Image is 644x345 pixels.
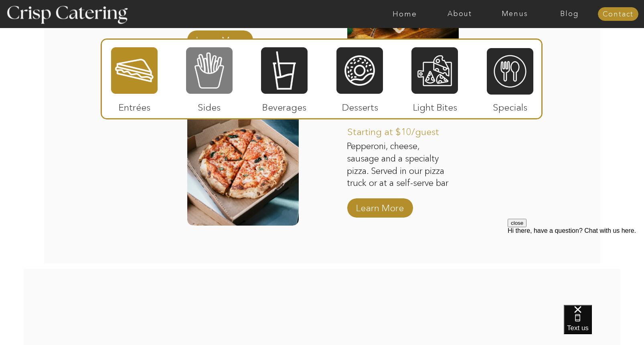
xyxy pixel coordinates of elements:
[347,118,454,141] p: Starting at $10/guest
[193,26,247,50] a: Learn More
[333,94,387,117] p: Desserts
[564,305,644,345] iframe: podium webchat widget bubble
[377,10,432,18] a: Home
[182,94,236,117] p: Sides
[542,10,597,18] a: Blog
[487,10,542,18] a: Menus
[483,94,537,117] p: Specials
[347,140,454,190] p: Pepperoni, cheese, sausage and a specialty pizza. Served in our pizza truck or at a self-serve bar
[408,94,462,117] p: Light Bites
[432,10,487,18] a: About
[108,94,161,117] p: Entrées
[257,94,311,117] p: Beverages
[508,219,644,315] iframe: podium webchat widget prompt
[598,10,638,18] a: Contact
[353,194,407,218] a: Learn More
